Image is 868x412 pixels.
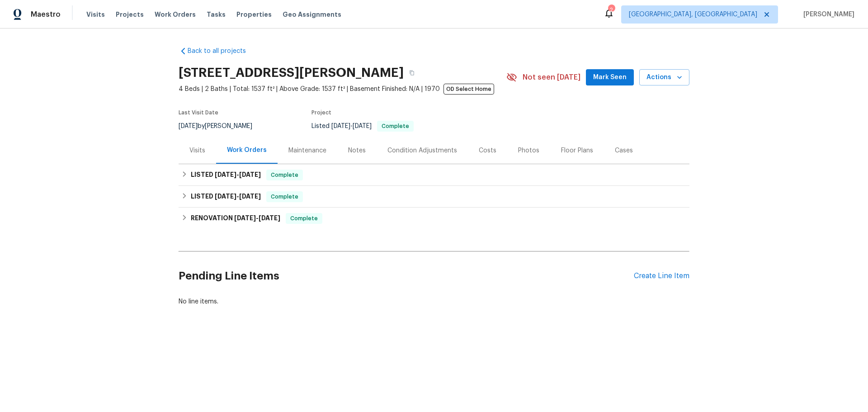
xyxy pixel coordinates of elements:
[234,215,256,221] span: [DATE]
[331,123,372,129] span: -
[116,10,144,19] span: Projects
[234,215,280,221] span: -
[443,84,494,95] span: OD Select Home
[283,10,341,19] span: Geo Assignments
[179,208,689,229] div: RENOVATION [DATE]-[DATE]Complete
[179,121,263,132] div: by [PERSON_NAME]
[191,191,261,202] h6: LISTED
[236,10,272,19] span: Properties
[267,170,302,180] span: Complete
[378,123,413,129] span: Complete
[179,164,689,186] div: LISTED [DATE]-[DATE]Complete
[311,123,414,129] span: Listed
[646,72,682,83] span: Actions
[331,123,350,129] span: [DATE]
[523,73,580,82] span: Not seen [DATE]
[518,146,539,155] div: Photos
[800,10,854,19] span: [PERSON_NAME]
[179,186,689,208] div: LISTED [DATE]-[DATE]Complete
[586,69,634,86] button: Mark Seen
[287,214,321,223] span: Complete
[179,255,634,297] h2: Pending Line Items
[561,146,593,155] div: Floor Plans
[215,171,261,178] span: -
[179,68,404,77] h2: [STREET_ADDRESS][PERSON_NAME]
[259,215,280,221] span: [DATE]
[639,69,689,86] button: Actions
[179,110,218,115] span: Last Visit Date
[179,123,198,129] span: [DATE]
[267,192,302,201] span: Complete
[479,146,496,155] div: Costs
[387,146,457,155] div: Condition Adjustments
[348,146,366,155] div: Notes
[311,110,331,115] span: Project
[615,146,633,155] div: Cases
[179,297,689,306] div: No line items.
[239,193,261,199] span: [DATE]
[288,146,326,155] div: Maintenance
[239,171,261,178] span: [DATE]
[191,170,261,180] h6: LISTED
[189,146,205,155] div: Visits
[179,85,506,94] span: 4 Beds | 2 Baths | Total: 1537 ft² | Above Grade: 1537 ft² | Basement Finished: N/A | 1970
[634,272,689,280] div: Create Line Item
[191,213,280,224] h6: RENOVATION
[593,72,627,83] span: Mark Seen
[86,10,105,19] span: Visits
[155,10,196,19] span: Work Orders
[608,5,614,14] div: 2
[629,10,757,19] span: [GEOGRAPHIC_DATA], [GEOGRAPHIC_DATA]
[353,123,372,129] span: [DATE]
[215,171,236,178] span: [DATE]
[31,10,61,19] span: Maestro
[227,146,267,155] div: Work Orders
[404,65,420,81] button: Copy Address
[207,11,226,18] span: Tasks
[215,193,236,199] span: [DATE]
[215,193,261,199] span: -
[179,47,265,56] a: Back to all projects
